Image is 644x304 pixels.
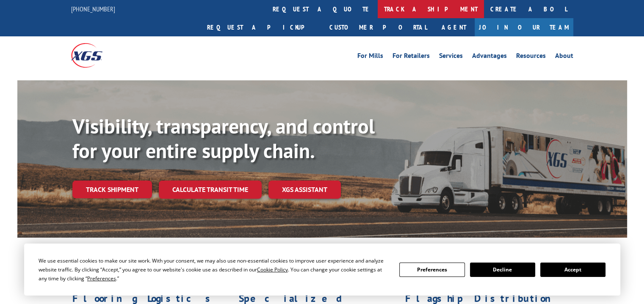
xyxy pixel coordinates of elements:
a: Advantages [472,52,507,62]
div: We use essential cookies to make our site work. With your consent, we may also use non-essential ... [39,256,389,283]
a: For Retailers [392,52,430,62]
a: Calculate transit time [159,181,262,199]
span: Cookie Policy [257,266,288,273]
a: Track shipment [72,181,152,198]
a: Request a pickup [201,18,323,36]
button: Accept [540,263,605,277]
div: Cookie Consent Prompt [24,244,620,296]
a: Customer Portal [323,18,433,36]
a: [PHONE_NUMBER] [71,5,115,13]
a: Resources [516,52,546,62]
span: Preferences [87,275,116,282]
a: For Mills [357,52,383,62]
button: Preferences [399,263,464,277]
a: Agent [433,18,475,36]
button: Decline [470,263,535,277]
a: XGS ASSISTANT [268,181,341,199]
a: About [555,52,573,62]
b: Visibility, transparency, and control for your entire supply chain. [72,113,375,164]
a: Join Our Team [475,18,573,36]
a: Services [439,52,463,62]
